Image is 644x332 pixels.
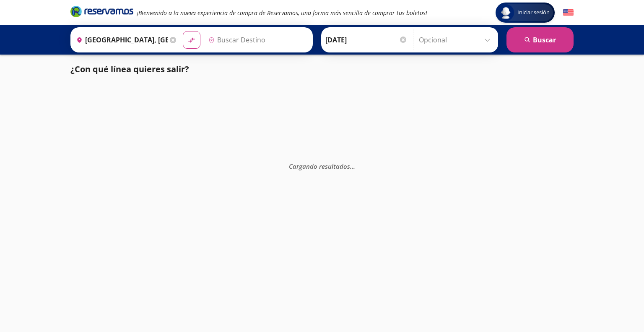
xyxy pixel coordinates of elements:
[350,162,352,170] span: .
[353,162,355,170] span: .
[205,29,308,50] input: Buscar Destino
[325,29,408,50] input: Elegir Fecha
[137,9,427,17] em: ¡Bienvenido a la nueva experiencia de compra de Reservamos, una forma más sencilla de comprar tus...
[563,8,574,18] button: English
[70,63,189,76] p: ¿Con qué línea quieres salir?
[352,162,353,170] span: .
[70,5,133,18] i: Brand Logo
[70,5,133,20] a: Brand Logo
[419,29,494,50] input: Opcional
[73,29,168,50] input: Buscar Origen
[506,27,574,52] button: Buscar
[514,8,553,17] span: Iniciar sesión
[289,162,355,170] em: Cargando resultados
